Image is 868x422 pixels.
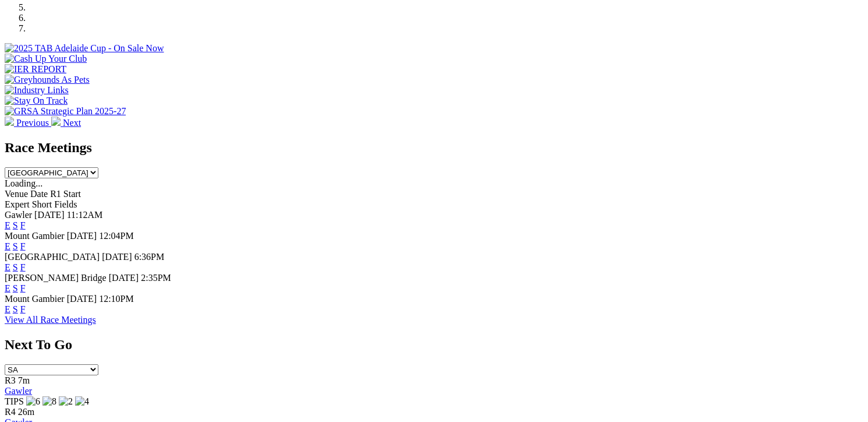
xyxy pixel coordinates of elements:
h2: Race Meetings [5,140,863,156]
a: S [13,283,18,293]
span: Short [32,199,52,209]
span: R4 [5,407,16,417]
a: E [5,220,10,230]
span: [DATE] [102,252,132,262]
span: [DATE] [67,294,97,304]
span: Previous [16,118,49,128]
span: 12:10PM [99,294,134,304]
span: 2:35PM [141,273,171,283]
img: chevron-right-pager-white.svg [51,117,61,126]
img: 6 [26,396,40,407]
a: F [20,283,26,293]
span: Next [63,118,81,128]
span: 11:12AM [67,210,103,220]
img: chevron-left-pager-white.svg [5,117,14,126]
a: Next [51,118,81,128]
a: S [13,220,18,230]
span: 7m [18,375,30,385]
img: 2 [59,396,73,407]
h2: Next To Go [5,337,863,353]
a: F [20,262,26,272]
a: E [5,262,10,272]
span: [DATE] [109,273,139,283]
img: IER REPORT [5,64,66,75]
span: R1 Start [50,189,81,199]
a: F [20,241,26,251]
span: TIPS [5,396,24,406]
a: Previous [5,118,51,128]
span: Gawler [5,210,32,220]
img: Stay On Track [5,96,68,106]
img: GRSA Strategic Plan 2025-27 [5,106,126,117]
img: Cash Up Your Club [5,54,87,64]
span: 6:36PM [134,252,165,262]
span: Expert [5,199,30,209]
img: Greyhounds As Pets [5,75,90,85]
img: 8 [42,396,56,407]
img: Industry Links [5,85,69,96]
img: 2025 TAB Adelaide Cup - On Sale Now [5,43,164,54]
a: S [13,241,18,251]
span: Mount Gambier [5,294,65,304]
a: F [20,220,26,230]
a: E [5,241,10,251]
a: Gawler [5,386,32,396]
a: E [5,304,10,314]
a: E [5,283,10,293]
span: Venue [5,189,28,199]
span: Mount Gambier [5,231,65,241]
span: R3 [5,375,16,385]
span: [DATE] [34,210,65,220]
a: View All Race Meetings [5,315,96,325]
img: 4 [75,396,89,407]
span: Fields [54,199,77,209]
a: S [13,304,18,314]
span: Date [30,189,48,199]
span: [GEOGRAPHIC_DATA] [5,252,100,262]
span: [PERSON_NAME] Bridge [5,273,107,283]
a: F [20,304,26,314]
span: 26m [18,407,34,417]
span: 12:04PM [99,231,134,241]
span: Loading... [5,178,42,188]
a: S [13,262,18,272]
span: [DATE] [67,231,97,241]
